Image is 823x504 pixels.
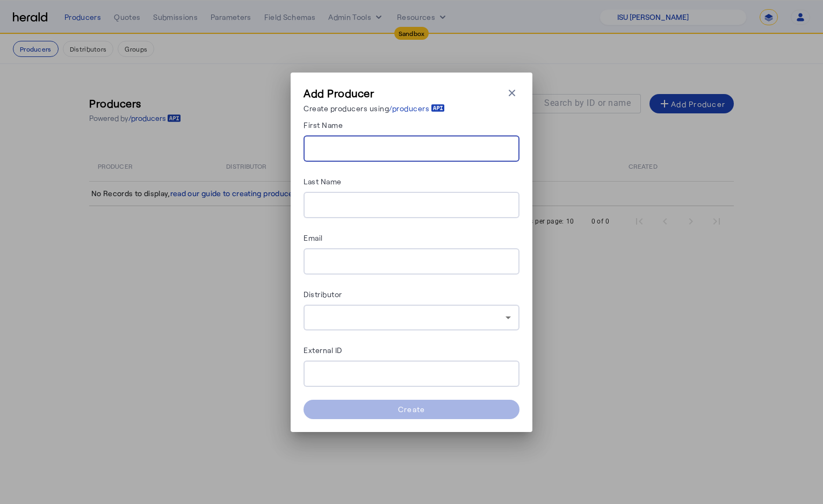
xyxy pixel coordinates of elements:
[304,290,342,299] label: Distributor
[304,103,445,114] p: Create producers using
[389,103,445,114] a: /producers
[304,120,343,129] label: First Name
[304,177,342,186] label: Last Name
[304,233,323,242] label: Email
[304,345,342,355] label: External ID
[304,85,445,100] h3: Add Producer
